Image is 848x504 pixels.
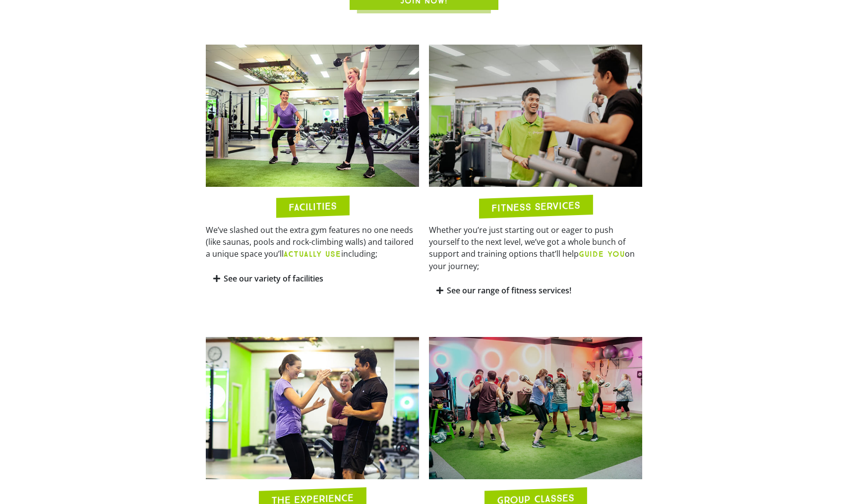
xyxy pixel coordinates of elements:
[206,224,419,260] p: We’ve slashed out the extra gym features no one needs (like saunas, pools and rock-climbing walls...
[224,273,323,284] a: See our variety of facilities
[491,200,580,213] h2: FITNESS SERVICES
[429,224,642,272] p: Whether you’re just starting out or eager to push yourself to the next level, we’ve got a whole b...
[429,279,642,302] div: See our range of fitness services!
[206,267,419,290] div: See our variety of facilities
[284,249,341,259] b: ACTUALLY USE
[447,285,571,296] a: See our range of fitness services!
[579,249,625,259] b: GUIDE YOU
[289,201,337,212] h2: FACILITIES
